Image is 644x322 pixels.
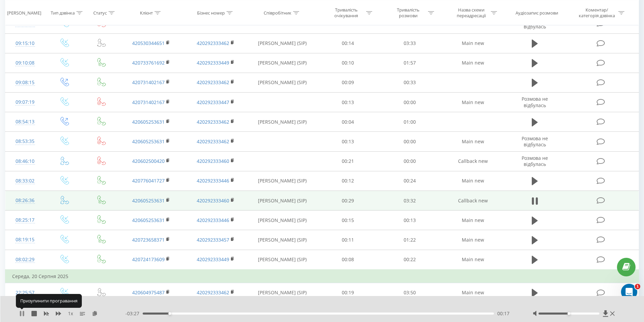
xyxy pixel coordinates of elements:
[317,171,379,191] td: 00:12
[317,53,379,73] td: 00:10
[379,93,441,112] td: 00:00
[197,40,229,46] a: 420292333462
[317,33,379,53] td: 00:14
[197,119,229,125] a: 420292333462
[379,132,441,151] td: 00:00
[440,151,505,171] td: Callback new
[248,230,317,250] td: [PERSON_NAME] (SIP)
[390,7,426,19] div: Тривалість розмови
[197,217,229,223] a: 420292333446
[132,99,165,105] a: 420731402167
[197,197,229,204] a: 420292333460
[497,310,509,317] span: 00:17
[328,7,364,19] div: Тривалість очікування
[317,93,379,112] td: 00:13
[577,7,617,19] div: Коментар/категорія дзвінка
[440,33,505,53] td: Main new
[197,10,225,16] div: Бізнес номер
[248,283,317,302] td: [PERSON_NAME] (SIP)
[317,283,379,302] td: 00:19
[379,33,441,53] td: 03:33
[12,253,38,266] div: 08:02:29
[379,112,441,132] td: 01:00
[93,10,107,16] div: Статус
[522,96,548,108] span: Розмова не відбулась
[132,217,165,223] a: 420605253631
[440,93,505,112] td: Main new
[440,230,505,250] td: Main new
[12,286,38,299] div: 22:25:57
[132,119,165,125] a: 420605253631
[440,210,505,230] td: Main new
[132,158,165,164] a: 420602500420
[379,73,441,92] td: 00:33
[621,284,637,300] iframe: Intercom live chat
[379,171,441,191] td: 00:24
[197,59,229,66] a: 420292333449
[68,310,73,317] span: 1 x
[12,115,38,128] div: 08:54:13
[5,270,639,283] td: Середа, 20 Серпня 2025
[248,33,317,53] td: [PERSON_NAME] (SIP)
[197,256,229,263] a: 420292333449
[132,237,165,243] a: 420723658371
[317,132,379,151] td: 00:13
[379,230,441,250] td: 01:22
[12,214,38,227] div: 08:25:17
[140,10,153,16] div: Клієнт
[16,294,82,307] div: Призупинити програвання
[168,312,171,315] div: Accessibility label
[248,210,317,230] td: [PERSON_NAME] (SIP)
[522,17,548,30] span: Розмова не відбулась
[12,56,38,70] div: 09:10:08
[7,10,41,16] div: [PERSON_NAME]
[197,158,229,164] a: 420292333460
[197,177,229,184] a: 420292333446
[440,132,505,151] td: Main new
[379,283,441,302] td: 03:50
[317,73,379,92] td: 00:09
[197,79,229,85] a: 420292333462
[132,59,165,66] a: 420733761692
[132,40,165,46] a: 420530344651
[132,256,165,263] a: 420724173609
[12,233,38,246] div: 08:19:15
[12,96,38,109] div: 09:07:19
[248,250,317,270] td: [PERSON_NAME] (SIP)
[379,191,441,210] td: 03:32
[317,250,379,270] td: 00:08
[197,138,229,145] a: 420292333462
[248,171,317,191] td: [PERSON_NAME] (SIP)
[440,191,505,210] td: Callback new
[132,289,165,296] a: 420604975487
[51,10,75,16] div: Тип дзвінка
[379,151,441,171] td: 00:00
[132,79,165,85] a: 420731402167
[516,10,558,16] div: Аудіозапис розмови
[132,20,165,27] a: 420734899344
[379,250,441,270] td: 00:22
[12,155,38,168] div: 08:46:10
[248,191,317,210] td: [PERSON_NAME] (SIP)
[132,177,165,184] a: 420776041727
[440,171,505,191] td: Main new
[12,76,38,89] div: 09:08:15
[248,73,317,92] td: [PERSON_NAME] (SIP)
[440,250,505,270] td: Main new
[440,283,505,302] td: Main new
[317,151,379,171] td: 00:21
[317,112,379,132] td: 00:04
[12,37,38,50] div: 09:15:10
[453,7,489,19] div: Назва схеми переадресації
[197,99,229,105] a: 420292333447
[379,53,441,73] td: 01:57
[522,135,548,148] span: Розмова не відбулась
[12,194,38,207] div: 08:26:36
[440,53,505,73] td: Main new
[317,210,379,230] td: 00:15
[132,138,165,145] a: 420605253631
[197,289,229,296] a: 420292333462
[248,53,317,73] td: [PERSON_NAME] (SIP)
[317,230,379,250] td: 00:11
[264,10,291,16] div: Співробітник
